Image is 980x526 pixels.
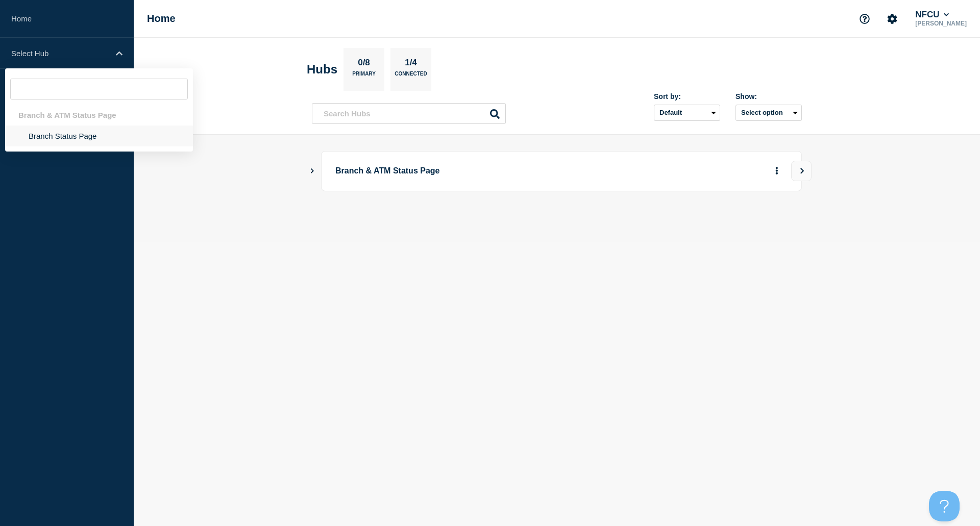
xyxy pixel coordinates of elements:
[307,62,337,77] h2: Hubs
[5,105,193,126] div: Branch & ATM Status Page
[352,71,376,82] p: Primary
[854,8,875,30] button: Support
[736,105,802,121] button: Select option
[11,49,109,58] p: Select Hub
[401,58,421,71] p: 1/4
[791,161,812,181] button: View
[312,103,506,124] input: Search Hubs
[736,92,802,101] div: Show:
[395,71,427,82] p: Connected
[310,167,315,175] button: Show Connected Hubs
[770,162,783,181] button: More actions
[147,13,176,24] h1: Home
[881,8,903,30] button: Account settings
[913,20,969,27] p: [PERSON_NAME]
[654,92,720,101] div: Sort by:
[913,10,951,20] button: NFCU
[929,491,960,521] iframe: Help Scout Beacon - Open
[354,58,374,71] p: 0/8
[5,126,193,146] li: Branch Status Page
[335,162,618,181] p: Branch & ATM Status Page
[654,105,720,121] select: Sort by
